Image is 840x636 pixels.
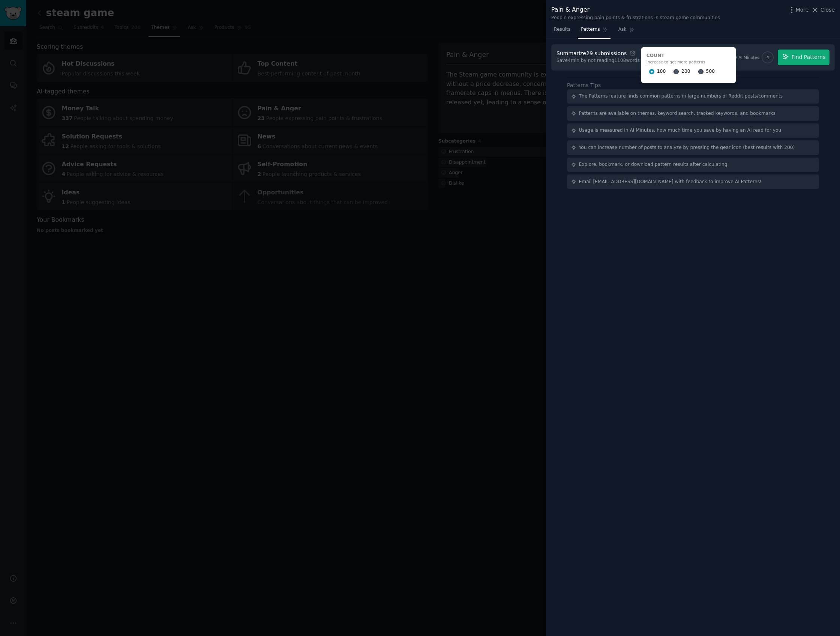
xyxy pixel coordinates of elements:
button: Close [811,6,835,14]
button: More [788,6,809,14]
span: Ask [618,26,627,33]
a: Ask [616,24,637,39]
span: Close [820,6,835,14]
div: Count [646,53,730,59]
span: 4 [766,55,769,60]
span: Find Patterns [792,53,826,61]
span: More [796,6,809,14]
a: Results [551,24,573,39]
div: Email [EMAIL_ADDRESS][DOMAIN_NAME] with feedback to improve AI Patterns! [579,179,762,185]
div: Patterns are available on themes, keyword search, tracked keywords, and bookmarks [579,110,775,117]
div: Increase to get more patterns [646,59,730,65]
div: Explore, bookmark, or download pattern results after calculating [579,161,727,168]
div: Pain & Anger [551,5,720,15]
label: Patterns Tips [567,82,601,88]
span: 100 [657,68,666,75]
span: Patterns [581,26,600,33]
span: 200 [681,68,690,75]
div: You can increase number of posts to analyze by pressing the gear icon (best results with 200) [579,144,795,151]
span: Results [554,26,570,33]
div: The Patterns feature finds common patterns in large numbers of Reddit posts/comments [579,93,783,100]
div: People expressing pain points & frustrations in steam game communities [551,15,720,21]
div: Usage is measured in AI Minutes, how much time you save by having an AI read for you [579,127,781,134]
button: Find Patterns [778,50,829,65]
span: 500 [706,68,715,75]
div: Save 4 min by not reading 1108 words [556,57,640,64]
a: Patterns [578,24,610,39]
div: Summarize 29 submissions [556,50,627,57]
div: AI Minutes: [738,55,760,60]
